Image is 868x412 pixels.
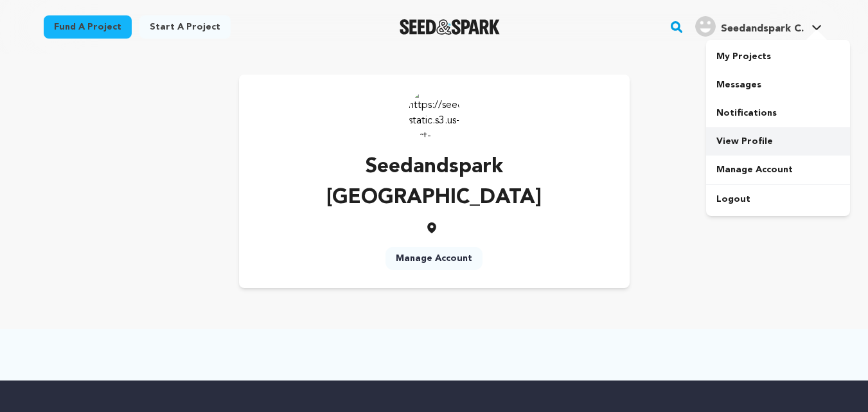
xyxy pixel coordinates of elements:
img: Seed&Spark Logo Dark Mode [400,19,500,35]
a: Manage Account [385,247,483,270]
a: Manage Account [706,156,850,184]
a: Notifications [706,99,850,127]
span: Seedandspark C.'s Profile [693,13,824,40]
a: Messages [706,71,850,99]
div: Seedandspark C.'s Profile [695,16,804,37]
a: Fund a project [44,15,132,39]
a: Seedandspark C.'s Profile [693,13,824,37]
span: Seedandspark C. [721,24,804,34]
a: Seed&Spark Homepage [400,19,500,35]
img: user.png [695,16,716,37]
a: Logout [706,185,850,213]
a: View Profile [706,127,850,156]
a: Start a project [139,15,231,39]
img: https://seedandspark-static.s3.us-east-2.amazonaws.com/images/User/002/310/287/medium/ACg8ocIjubh... [409,87,460,139]
p: Seedandspark [GEOGRAPHIC_DATA] [260,152,609,213]
a: My Projects [706,42,850,71]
